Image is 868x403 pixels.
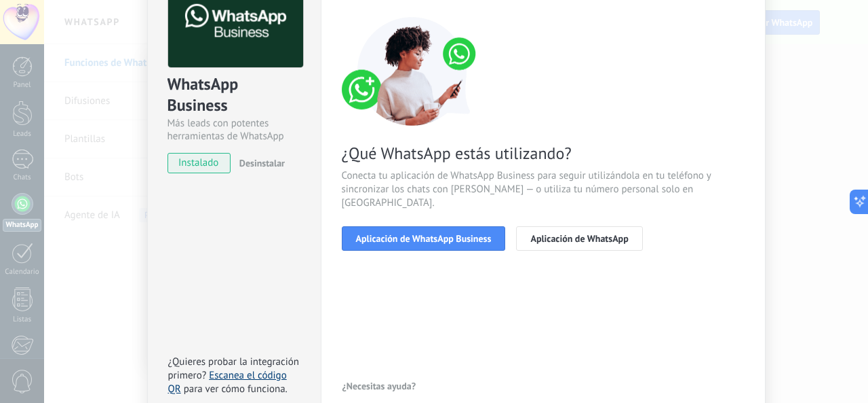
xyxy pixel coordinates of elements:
[342,226,506,251] button: Aplicación de WhatsApp Business
[168,355,300,382] span: ¿Quieres probar la integración primero?
[342,17,484,126] img: connect number
[168,153,230,173] span: instalado
[342,143,745,164] span: ¿Qué WhatsApp estás utilizando?
[184,383,288,396] span: para ver cómo funciona.
[239,157,285,169] span: Desinstalar
[168,369,287,396] a: Escanea el código QR
[342,381,416,391] span: ¿Necesitas ayuda?
[342,169,745,210] span: Conecta tu aplicación de WhatsApp Business para seguir utilizándola en tu teléfono y sincronizar ...
[516,226,642,251] button: Aplicación de WhatsApp
[167,73,301,117] div: WhatsApp Business
[342,376,417,396] button: ¿Necesitas ayuda?
[234,153,285,173] button: Desinstalar
[356,234,492,243] span: Aplicación de WhatsApp Business
[167,117,301,143] div: Más leads con potentes herramientas de WhatsApp
[530,234,628,243] span: Aplicación de WhatsApp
